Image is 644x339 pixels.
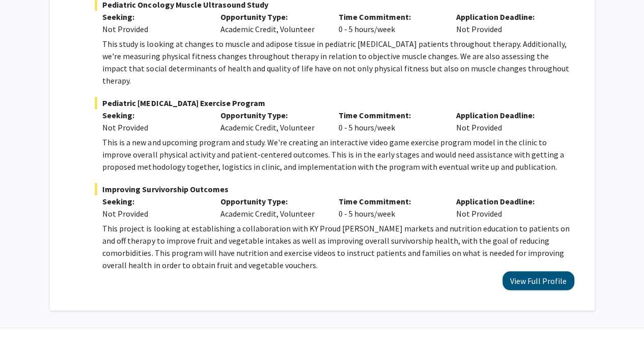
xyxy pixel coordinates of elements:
p: This project is looking at establishing a collaboration with KY Proud [PERSON_NAME] markets and n... [102,222,574,271]
p: Seeking: [102,11,205,23]
p: Application Deadline: [456,109,559,121]
p: Application Deadline: [456,11,559,23]
button: View Full Profile [502,271,574,290]
p: Opportunity Type: [220,11,323,23]
span: Improving Survivorship Outcomes [95,183,574,195]
div: Not Provided [102,23,205,35]
div: 0 - 5 hours/week [330,109,449,134]
p: This study is looking at changes to muscle and adipose tissue in pediatric [MEDICAL_DATA] patient... [102,38,574,87]
p: Opportunity Type: [220,109,323,121]
p: Opportunity Type: [220,195,323,207]
span: Pediatric [MEDICAL_DATA] Exercise Program [95,97,574,109]
div: Academic Credit, Volunteer [213,195,331,220]
p: Time Commitment: [338,11,441,23]
div: Not Provided [102,207,205,220]
div: Not Provided [449,11,567,35]
div: Academic Credit, Volunteer [213,109,331,134]
div: 0 - 5 hours/week [330,195,449,220]
p: Seeking: [102,195,205,207]
iframe: Chat [8,293,43,331]
div: 0 - 5 hours/week [330,11,449,35]
p: This is a new and upcoming program and study. We're creating an interactive video game exercise p... [102,136,574,173]
p: Seeking: [102,109,205,121]
div: Not Provided [449,109,567,134]
div: Not Provided [102,121,205,134]
p: Application Deadline: [456,195,559,207]
p: Time Commitment: [338,109,441,121]
p: Time Commitment: [338,195,441,207]
div: Not Provided [449,195,567,220]
div: Academic Credit, Volunteer [213,11,331,35]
